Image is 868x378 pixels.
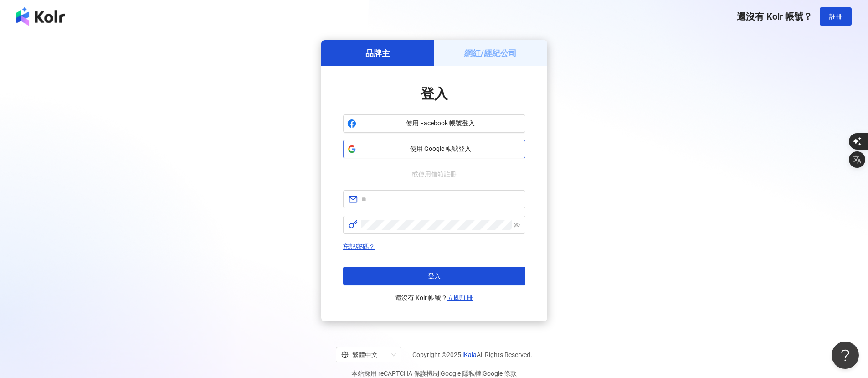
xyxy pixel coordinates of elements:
[421,86,448,102] span: 登入
[464,47,517,59] h5: 網紅/經紀公司
[343,140,525,158] button: 使用 Google 帳號登入
[820,7,852,26] button: 註冊
[343,243,375,250] a: 忘記密碼？
[360,145,521,154] span: 使用 Google 帳號登入
[428,272,441,280] span: 登入
[829,13,842,20] span: 註冊
[447,294,473,301] a: 立即註冊
[395,292,473,303] span: 還沒有 Kolr 帳號？
[341,347,388,362] div: 繁體中文
[832,342,859,369] iframe: Help Scout Beacon - Open
[462,351,477,358] a: iKala
[483,370,517,377] a: Google 條款
[412,349,532,360] span: Copyright © 2025 All Rights Reserved.
[514,222,520,228] span: eye-invisible
[737,11,812,22] span: 還沒有 Kolr 帳號？
[481,370,483,377] span: |
[439,370,441,377] span: |
[406,169,463,179] span: 或使用信箱註冊
[16,7,65,26] img: logo
[343,114,525,133] button: 使用 Facebook 帳號登入
[365,47,390,59] h5: 品牌主
[360,119,521,128] span: 使用 Facebook 帳號登入
[441,370,481,377] a: Google 隱私權
[343,267,525,285] button: 登入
